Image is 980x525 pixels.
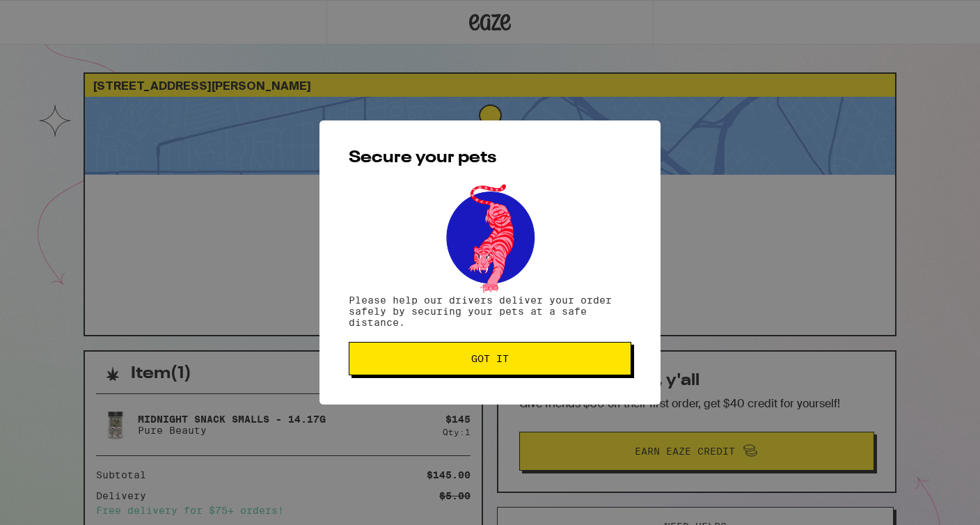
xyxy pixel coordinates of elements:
[433,180,547,295] img: pets
[471,354,509,363] span: Got it
[8,10,100,21] span: Hi. Need any help?
[349,150,631,166] h2: Secure your pets
[349,295,631,328] p: Please help our drivers deliver your order safely by securing your pets at a safe distance.
[349,342,631,375] button: Got it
